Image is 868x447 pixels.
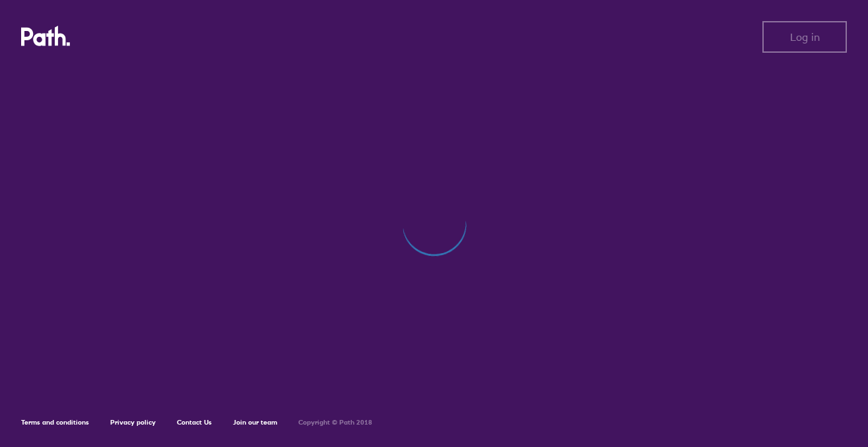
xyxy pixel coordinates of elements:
span: Log in [790,31,820,43]
a: Contact Us [177,418,212,427]
a: Join our team [233,418,277,427]
h6: Copyright © Path 2018 [298,419,372,427]
a: Privacy policy [110,418,156,427]
a: Terms and conditions [21,418,89,427]
button: Log in [762,21,847,53]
